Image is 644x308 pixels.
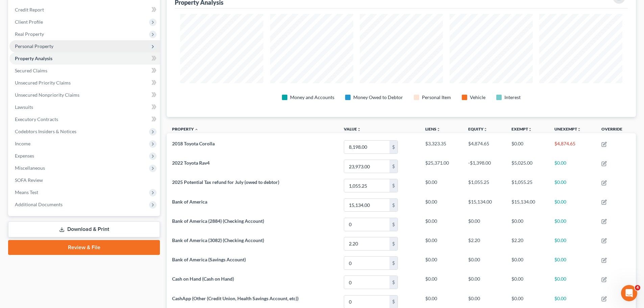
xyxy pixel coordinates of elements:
span: Bank of America (Savings Account) [172,257,246,262]
span: Means Test [15,189,38,195]
span: Income [15,141,30,146]
a: Valueunfold_more [344,126,361,132]
td: $0.00 [506,253,549,273]
td: $0.00 [506,273,549,292]
td: $0.00 [420,176,463,195]
td: $4,874.65 [463,137,506,157]
a: Exemptunfold_more [511,126,532,132]
div: Interest [504,94,521,101]
span: Bank of America [172,199,207,205]
div: $ [389,160,398,173]
td: $0.00 [463,215,506,234]
td: $0.00 [420,195,463,215]
span: 2018 Toyota Corolla [172,141,215,146]
td: $5,025.00 [506,157,549,176]
i: unfold_more [436,127,440,132]
i: unfold_more [483,127,487,132]
a: Download & Print [8,221,160,237]
td: $0.00 [549,234,596,253]
td: $0.00 [420,273,463,292]
div: $ [389,141,398,153]
a: Property expand_less [172,126,198,132]
td: $3,323.35 [420,137,463,157]
a: Liensunfold_more [425,126,440,132]
span: Bank of America (3082) (Checking Account) [172,237,264,243]
div: $ [389,179,398,192]
a: Secured Claims [9,65,160,77]
td: $0.00 [549,215,596,234]
span: Unsecured Nonpriority Claims [15,92,79,98]
i: unfold_more [528,127,532,132]
a: Credit Report [9,4,160,16]
td: $0.00 [420,215,463,234]
a: Equityunfold_more [468,126,487,132]
td: $4,874.65 [549,137,596,157]
div: $ [389,237,398,250]
td: $0.00 [420,253,463,273]
input: 0.00 [344,160,389,173]
span: Client Profile [15,19,43,25]
td: $25,371.00 [420,157,463,176]
span: Lawsuits [15,104,33,110]
input: 0.00 [344,141,389,153]
span: Expenses [15,153,34,159]
input: 0.00 [344,276,389,289]
span: Miscellaneous [15,165,45,171]
span: 4 [635,285,640,290]
td: $0.00 [549,273,596,292]
a: Executory Contracts [9,113,160,125]
div: Money Owed to Debtor [353,94,403,101]
a: Unsecured Nonpriority Claims [9,89,160,101]
span: Real Property [15,31,44,37]
a: SOFA Review [9,174,160,186]
span: Cash on Hand (Cash on Hand) [172,276,234,282]
td: $0.00 [463,273,506,292]
input: 0.00 [344,218,389,231]
input: 0.00 [344,257,389,269]
span: CashApp (Other (Credit Union, Health Savings Account, etc)) [172,295,299,301]
span: SOFA Review [15,177,43,183]
a: Property Analysis [9,52,160,65]
td: $0.00 [549,176,596,195]
td: $0.00 [420,234,463,253]
div: $ [389,257,398,269]
span: Property Analysis [15,55,52,61]
span: Unsecured Priority Claims [15,80,71,86]
span: Additional Documents [15,202,63,207]
td: $1,055.25 [463,176,506,195]
td: $0.00 [549,157,596,176]
input: 0.00 [344,199,389,212]
td: $1,055.25 [506,176,549,195]
a: Unsecured Priority Claims [9,77,160,89]
td: $15,134.00 [506,195,549,215]
div: $ [389,276,398,289]
span: Codebtors Insiders & Notices [15,128,76,134]
span: Personal Property [15,43,53,49]
div: Personal Item [422,94,451,101]
span: 2025 Potential Tax refund for July (owed to debtor) [172,179,279,185]
th: Override [596,122,636,138]
span: 2022 Toyota Rav4 [172,160,210,166]
span: Bank of America (2884) (Checking Account) [172,218,264,224]
i: unfold_more [357,127,361,132]
a: Review & File [8,240,160,255]
td: $0.00 [506,137,549,157]
i: expand_less [194,127,198,132]
a: Lawsuits [9,101,160,113]
i: unfold_more [577,127,581,132]
td: $0.00 [506,215,549,234]
td: $15,134.00 [463,195,506,215]
span: Executory Contracts [15,116,58,122]
span: Credit Report [15,7,44,13]
td: -$1,398.00 [463,157,506,176]
td: $0.00 [549,195,596,215]
div: Money and Accounts [290,94,334,101]
a: Unexemptunfold_more [554,126,581,132]
td: $0.00 [463,253,506,273]
span: Secured Claims [15,68,47,73]
div: Vehicle [470,94,485,101]
input: 0.00 [344,179,389,192]
td: $2.20 [463,234,506,253]
div: $ [389,218,398,231]
iframe: Intercom live chat [621,285,637,301]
